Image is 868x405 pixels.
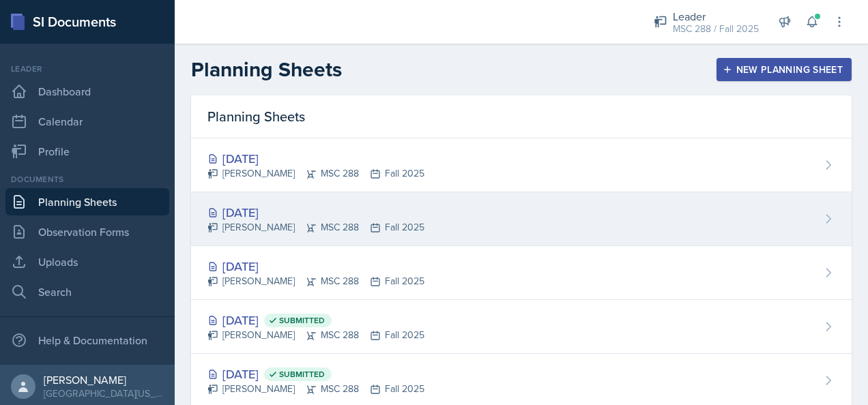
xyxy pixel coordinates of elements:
div: [DATE] [207,257,424,275]
span: Submitted [279,315,325,326]
a: Profile [5,138,169,165]
span: Submitted [279,369,325,380]
div: Documents [5,173,169,185]
a: [DATE] [PERSON_NAME]MSC 288Fall 2025 [191,192,852,246]
h2: Planning Sheets [191,57,342,82]
div: [DATE] [207,203,424,222]
div: [DATE] [207,311,424,329]
div: [PERSON_NAME] MSC 288 Fall 2025 [207,382,424,396]
div: Leader [673,8,759,25]
div: [PERSON_NAME] MSC 288 Fall 2025 [207,166,424,181]
div: [PERSON_NAME] MSC 288 Fall 2025 [207,220,424,235]
a: Search [5,278,169,305]
div: [PERSON_NAME] MSC 288 Fall 2025 [207,274,424,288]
div: [DATE] [207,365,424,383]
button: New Planning Sheet [717,58,852,81]
div: [PERSON_NAME] [44,373,164,387]
a: Dashboard [5,78,169,105]
a: Calendar [5,108,169,135]
a: [DATE] [PERSON_NAME]MSC 288Fall 2025 [191,138,852,192]
div: [GEOGRAPHIC_DATA][US_STATE] in [GEOGRAPHIC_DATA] [44,387,164,400]
a: Uploads [5,248,169,275]
div: New Planning Sheet [725,64,843,75]
a: Observation Forms [5,218,169,245]
div: Leader [5,63,169,75]
div: MSC 288 / Fall 2025 [673,22,759,36]
div: Help & Documentation [5,327,169,354]
a: [DATE] [PERSON_NAME]MSC 288Fall 2025 [191,246,852,300]
a: Planning Sheets [5,188,169,215]
div: [PERSON_NAME] MSC 288 Fall 2025 [207,328,424,342]
div: Planning Sheets [191,95,852,138]
div: [DATE] [207,149,424,168]
a: [DATE] Submitted [PERSON_NAME]MSC 288Fall 2025 [191,300,852,354]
